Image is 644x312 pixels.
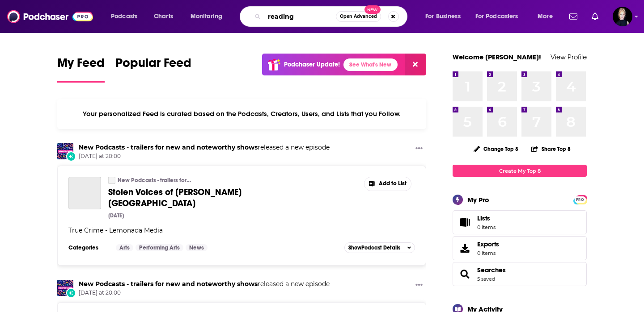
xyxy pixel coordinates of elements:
[613,7,632,26] button: Show profile menu
[108,187,326,209] a: Stolen Voices of [PERSON_NAME][GEOGRAPHIC_DATA]
[477,214,496,222] span: Lists
[348,245,400,251] span: Show Podcast Details
[57,280,73,296] img: New Podcasts - trailers for new and noteworthy shows
[453,236,587,260] a: Exports
[336,11,381,22] button: Open AdvancedNew
[364,5,381,14] span: New
[531,9,564,24] button: open menu
[154,10,173,23] span: Charts
[105,9,149,24] button: open menu
[66,288,76,298] div: New Episode
[116,244,133,251] a: Arts
[186,244,208,251] a: News
[412,143,426,154] button: Show More Button
[79,280,258,288] a: New Podcasts - trailers for new and noteworthy shows
[184,9,234,24] button: open menu
[425,10,461,23] span: For Business
[477,250,499,256] span: 0 items
[453,53,541,61] a: Welcome [PERSON_NAME]!
[79,289,330,297] span: [DATE] at 20:00
[379,180,407,187] span: Add to List
[136,244,183,251] a: Performing Arts
[477,276,495,282] a: 5 saved
[453,210,587,234] a: Lists
[453,165,587,177] a: Create My Top 8
[264,9,336,24] input: Search podcasts, credits, & more...
[79,153,330,160] span: [DATE] at 20:00
[111,10,137,23] span: Podcasts
[118,177,191,184] a: New Podcasts - trailers for new and noteworthy shows
[343,58,398,71] a: See What's New
[248,6,416,27] div: Search podcasts, credits, & more...
[108,187,241,209] span: Stolen Voices of [PERSON_NAME][GEOGRAPHIC_DATA]
[477,266,506,274] a: Searches
[453,262,587,286] span: Searches
[588,9,602,24] a: Show notifications dropdown
[566,9,581,24] a: Show notifications dropdown
[344,242,415,253] button: ShowPodcast Details
[477,240,499,248] span: Exports
[468,143,524,154] button: Change Top 8
[191,10,222,23] span: Monitoring
[419,9,472,24] button: open menu
[57,55,105,83] a: My Feed
[115,55,191,76] span: Popular Feed
[575,196,585,203] span: PRO
[575,196,585,203] a: PRO
[551,53,587,61] a: View Profile
[467,196,489,204] div: My Pro
[57,55,105,76] span: My Feed
[57,143,73,159] img: New Podcasts - trailers for new and noteworthy shows
[340,14,377,19] span: Open Advanced
[68,226,163,234] span: True Crime - Lemonada Media
[79,143,330,152] h3: released a new episode
[531,140,571,158] button: Share Top 8
[470,9,531,24] button: open menu
[108,212,124,219] div: [DATE]
[68,177,101,209] a: Stolen Voices of Dole Valley
[148,9,178,24] a: Charts
[477,224,496,230] span: 0 items
[364,177,411,191] button: Show More Button
[538,10,553,23] span: More
[115,55,191,83] a: Popular Feed
[7,8,93,25] img: Podchaser - Follow, Share and Rate Podcasts
[613,7,632,26] span: Logged in as Passell
[456,216,474,229] span: Lists
[613,7,632,26] img: User Profile
[79,143,258,151] a: New Podcasts - trailers for new and noteworthy shows
[66,151,76,161] div: New Episode
[68,244,109,251] h3: Categories
[477,214,490,222] span: Lists
[108,177,115,184] a: New Podcasts - trailers for new and noteworthy shows
[456,242,474,254] span: Exports
[79,280,330,288] h3: released a new episode
[412,280,426,291] button: Show More Button
[456,268,474,280] a: Searches
[475,10,518,23] span: For Podcasters
[284,61,340,68] p: Podchaser Update!
[57,99,426,129] div: Your personalized Feed is curated based on the Podcasts, Creators, Users, and Lists that you Follow.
